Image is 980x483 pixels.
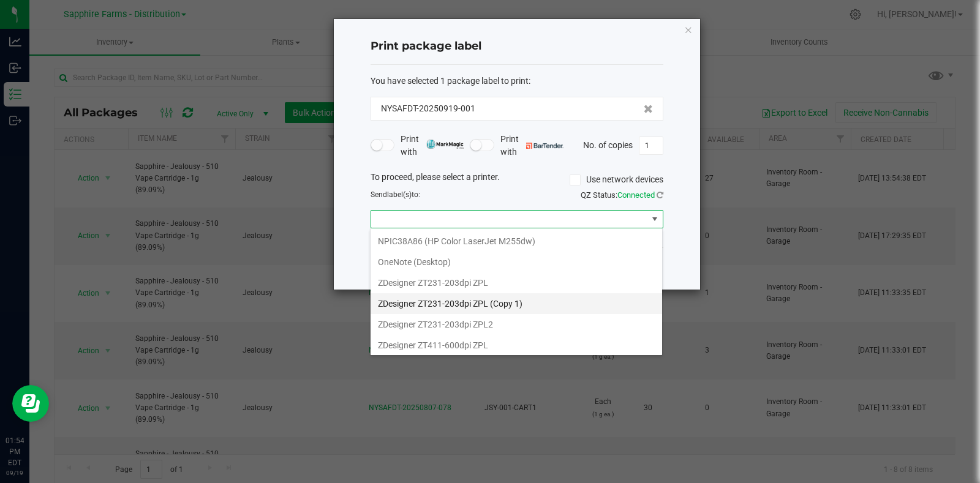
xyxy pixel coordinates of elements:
[371,39,663,54] h4: Print package label
[381,102,475,115] span: NYSAFDT-20250919-001
[581,190,663,200] span: QZ Status:
[371,231,662,252] li: NPIC38A86 (HP Color LaserJet M255dw)
[371,190,420,199] span: Send to:
[371,314,662,335] li: ZDesigner ZT231-203dpi ZPL2
[371,76,529,86] span: You have selected 1 package label to print
[583,140,633,149] span: No. of copies
[12,385,49,422] iframe: Resource center
[570,173,663,186] label: Use network devices
[361,171,673,189] div: To proceed, please select a printer.
[526,143,563,149] img: bartender.png
[371,75,663,88] div: :
[426,140,464,149] img: mark_magic_cybra.png
[371,252,662,272] li: OneNote (Desktop)
[387,190,412,199] span: label(s)
[500,133,563,159] span: Print with
[617,190,655,200] span: Connected
[401,133,464,159] span: Print with
[371,293,662,314] li: ZDesigner ZT231-203dpi ZPL (Copy 1)
[371,272,662,293] li: ZDesigner ZT231-203dpi ZPL
[371,335,662,356] li: ZDesigner ZT411-600dpi ZPL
